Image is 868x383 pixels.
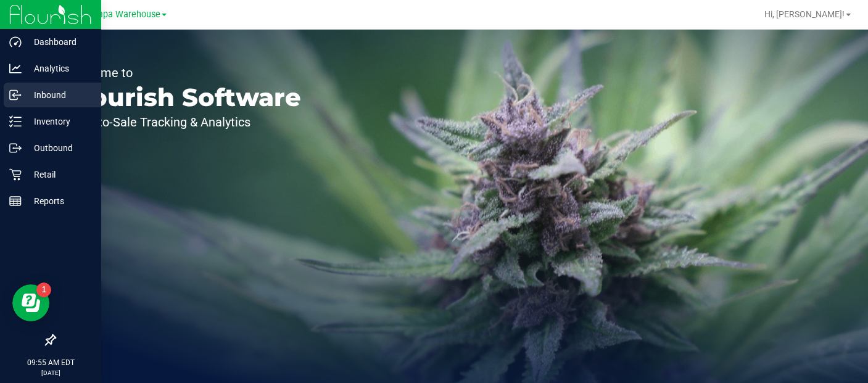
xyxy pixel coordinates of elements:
[67,67,301,79] p: Welcome to
[67,85,301,110] p: Flourish Software
[764,9,845,19] span: Hi, [PERSON_NAME]!
[85,9,160,20] span: Tampa Warehouse
[22,194,96,208] p: Reports
[22,141,96,155] p: Outbound
[6,368,96,377] p: [DATE]
[9,195,22,207] inline-svg: Reports
[9,142,22,154] inline-svg: Outbound
[9,168,22,181] inline-svg: Retail
[67,116,301,128] p: Seed-to-Sale Tracking & Analytics
[9,62,22,75] inline-svg: Analytics
[12,284,49,321] iframe: Resource center
[9,36,22,48] inline-svg: Dashboard
[22,114,96,129] p: Inventory
[9,115,22,128] inline-svg: Inventory
[22,61,96,76] p: Analytics
[6,357,96,368] p: 09:55 AM EDT
[36,282,51,297] iframe: Resource center unread badge
[22,167,96,182] p: Retail
[9,89,22,101] inline-svg: Inbound
[22,88,96,102] p: Inbound
[22,35,96,49] p: Dashboard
